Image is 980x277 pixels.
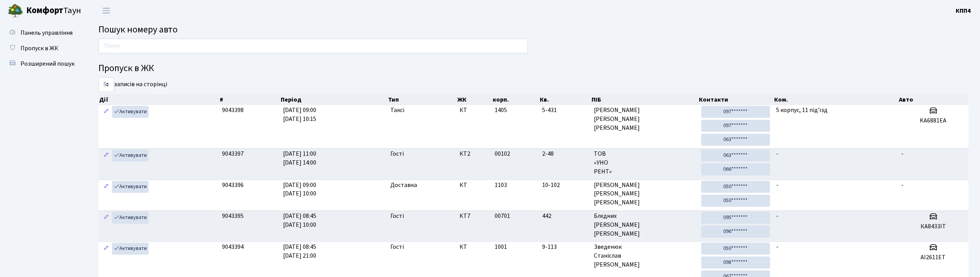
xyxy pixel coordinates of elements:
span: 442 [542,212,588,221]
span: Пропуск в ЖК [20,44,58,53]
select: записів на сторінці [98,77,114,92]
th: Авто [898,94,968,105]
span: [PERSON_NAME] [PERSON_NAME] [PERSON_NAME] [594,106,695,133]
span: 9043397 [222,150,244,158]
span: Пошук номеру авто [98,23,178,36]
span: Розширений пошук [20,59,75,68]
span: [DATE] 09:00 [DATE] 10:15 [283,106,316,123]
span: 9043396 [222,181,244,189]
span: [DATE] 08:45 [DATE] 21:00 [283,243,316,260]
span: 1405 [495,106,507,114]
img: logo.png [8,3,23,19]
span: - [776,181,778,189]
th: # [219,94,280,105]
span: Таксі [390,106,404,115]
span: 1001 [495,243,507,251]
a: Редагувати [102,212,111,224]
span: [DATE] 08:45 [DATE] 10:00 [283,212,316,229]
span: 9043395 [222,212,244,220]
th: Кв. [539,94,591,105]
span: Зведенюк Станіслав [PERSON_NAME] [594,243,695,269]
span: КТ2 [459,150,489,158]
span: КТ [459,106,489,115]
a: Активувати [112,106,149,118]
label: записів на сторінці [98,77,167,92]
b: Комфорт [26,4,63,17]
a: Активувати [112,150,149,161]
span: КТ [459,243,489,252]
span: ТОВ «УНО РЕНТ» [594,150,695,176]
span: - [901,150,904,158]
span: 00701 [495,212,510,220]
a: Редагувати [102,243,111,255]
a: Пропуск в ЖК [4,41,81,56]
a: Активувати [112,243,149,255]
a: Редагувати [102,150,111,161]
span: [DATE] 09:00 [DATE] 10:00 [283,181,316,198]
span: Блєдних [PERSON_NAME] [PERSON_NAME] [594,212,695,238]
th: Ком. [773,94,899,105]
span: 9043398 [222,106,244,114]
span: 00102 [495,150,510,158]
span: 2-48 [542,150,588,158]
th: Контакти [698,94,773,105]
span: [DATE] 11:00 [DATE] 14:00 [283,150,316,167]
span: - [776,243,778,251]
th: корп. [492,94,539,105]
b: КПП4 [956,7,971,15]
a: Активувати [112,181,149,193]
h5: KA6881EA [901,117,965,124]
span: 5 корпус, 11 під'їзд [776,106,827,114]
span: [PERSON_NAME] [PERSON_NAME] [PERSON_NAME] [594,181,695,207]
span: Доставка [390,181,417,190]
input: Пошук [98,39,528,53]
span: 5-431 [542,106,588,115]
h5: КА8433ІТ [901,223,965,230]
span: КТ [459,181,489,190]
span: 10-102 [542,181,588,190]
h5: АІ2611ЕТ [901,254,965,261]
th: Тип [387,94,456,105]
a: Редагувати [102,181,111,193]
th: ПІБ [591,94,698,105]
span: 9-113 [542,243,588,252]
a: КПП4 [956,6,971,15]
a: Активувати [112,212,149,224]
span: Гості [390,150,404,158]
span: - [776,212,778,220]
th: ЖК [456,94,492,105]
span: Панель управління [20,29,73,37]
span: - [776,150,778,158]
span: КТ7 [459,212,489,221]
a: Редагувати [102,106,111,118]
span: 1103 [495,181,507,189]
span: 9043394 [222,243,244,251]
span: - [901,181,904,189]
a: Панель управління [4,25,81,41]
span: Таун [26,4,81,17]
th: Дії [98,94,219,105]
a: Розширений пошук [4,56,81,71]
span: Гості [390,212,404,221]
h4: Пропуск в ЖК [98,63,968,74]
span: Гості [390,243,404,252]
th: Період [280,94,387,105]
button: Переключити навігацію [97,4,116,17]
